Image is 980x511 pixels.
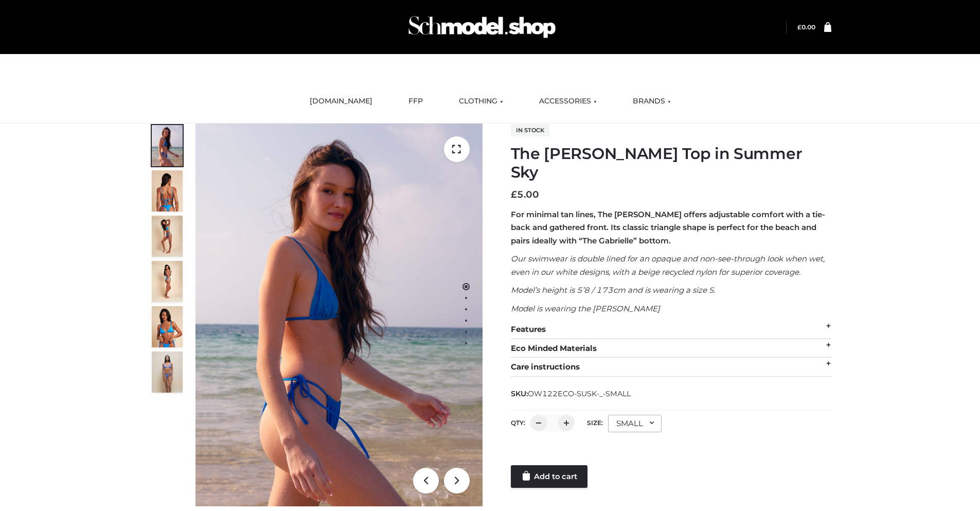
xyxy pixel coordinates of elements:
[511,285,715,295] em: Model’s height is 5’8 / 173cm and is wearing a size S.
[511,189,517,200] span: £
[152,306,183,347] img: 2.Alex-top_CN-1-1-2.jpg
[511,124,549,136] span: In stock
[405,7,559,47] img: Schmodel Admin 964
[797,23,815,31] bdi: 0.00
[511,189,539,200] bdi: 5.00
[152,170,183,212] img: 5.Alex-top_CN-1-1_1-1.jpg
[302,90,380,113] a: [DOMAIN_NAME]
[511,320,831,339] div: Features
[511,387,632,400] span: SKU:
[511,465,587,488] a: Add to cart
[152,351,183,393] img: SSVC.jpg
[152,261,183,302] img: 3.Alex-top_CN-1-1-2.jpg
[511,209,825,245] strong: For minimal tan lines, The [PERSON_NAME] offers adjustable comfort with a tie-back and gathered f...
[625,90,679,113] a: BRANDS
[587,419,603,427] label: Size:
[152,125,183,166] img: 1.Alex-top_SS-1_4464b1e7-c2c9-4e4b-a62c-58381cd673c0-1.jpg
[528,389,631,398] span: OW122ECO-SUSK-_-SMALL
[401,90,431,113] a: FFP
[511,145,831,182] h1: The [PERSON_NAME] Top in Summer Sky
[152,216,183,257] img: 4.Alex-top_CN-1-1-2.jpg
[797,23,815,31] a: £0.00
[511,358,831,377] div: Care instructions
[511,339,831,358] div: Eco Minded Materials
[608,415,662,432] div: SMALL
[195,124,483,506] img: 1.Alex-top_SS-1_4464b1e7-c2c9-4e4b-a62c-58381cd673c0 (1)
[511,254,825,277] em: Our swimwear is double lined for an opaque and non-see-through look when wet, even in our white d...
[511,304,660,313] em: Model is wearing the [PERSON_NAME]
[797,23,801,31] span: £
[451,90,511,113] a: CLOTHING
[531,90,604,113] a: ACCESSORIES
[511,419,525,427] label: QTY:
